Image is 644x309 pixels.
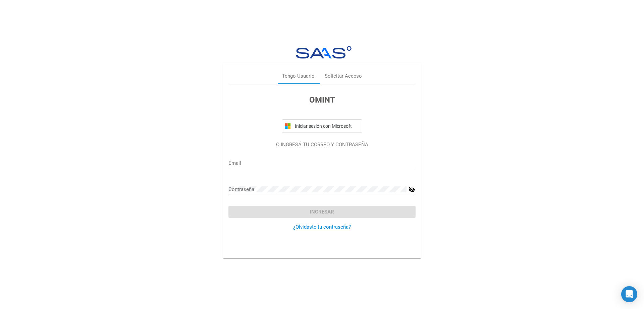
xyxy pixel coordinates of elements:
a: ¿Olvidaste tu contraseña? [293,224,351,230]
div: Open Intercom Messenger [621,286,637,302]
div: Solicitar Acceso [325,72,362,80]
button: Ingresar [228,206,415,218]
button: Iniciar sesión con Microsoft [282,119,362,133]
span: Iniciar sesión con Microsoft [293,123,359,129]
div: Tengo Usuario [282,72,315,80]
mat-icon: visibility_off [409,186,415,194]
span: Ingresar [310,209,334,215]
p: O INGRESÁ TU CORREO Y CONTRASEÑA [228,141,415,149]
h3: OMINT [228,94,415,106]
